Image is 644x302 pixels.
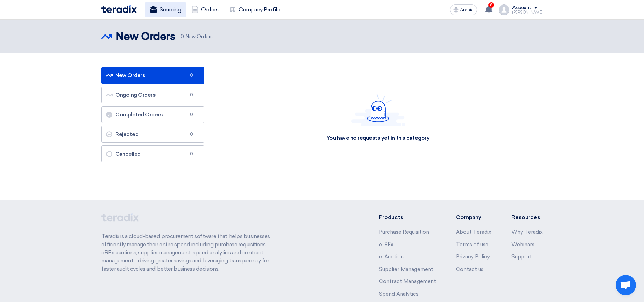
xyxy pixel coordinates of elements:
a: Terms of use [456,241,488,248]
font: 0 [190,73,193,78]
img: Hello [351,94,405,126]
a: Completed Orders0 [101,106,204,123]
font: 0 [190,151,193,156]
font: Company Profile [239,6,280,13]
font: Arabic [460,7,474,13]
font: New Orders [115,72,145,78]
font: Company [456,214,481,220]
a: Ongoing Orders0 [101,87,204,103]
a: Why Teradix [511,229,543,235]
font: 0 [190,132,193,137]
img: profile_test.png [499,4,509,15]
font: New Orders [185,33,213,40]
a: Open chat [616,275,636,295]
a: Contract Management [379,278,436,284]
img: Teradix logo [101,5,137,13]
font: Teradix is a cloud-based procurement software that helps businesses efficiently manage their enti... [101,233,270,272]
a: Orders [186,2,224,17]
a: Sourcing [145,2,186,17]
a: Contact us [456,266,483,272]
font: Sourcing [160,6,181,13]
a: New Orders0 [101,67,204,84]
font: Ongoing Orders [115,92,156,98]
a: Rejected0 [101,126,204,143]
font: [PERSON_NAME] [512,10,543,15]
font: 8 [490,3,493,7]
font: Orders [201,6,218,13]
font: Account [512,5,531,10]
font: You have no requests yet in this category! [326,135,431,141]
a: Webinars [511,241,534,248]
font: Rejected [115,131,138,137]
a: About Teradix [456,229,491,235]
a: Privacy Policy [456,254,490,260]
font: Products [379,214,403,220]
button: Arabic [450,4,477,15]
a: e-Auction [379,254,404,260]
a: Support [511,254,532,260]
a: Spend Analytics [379,291,419,297]
font: Completed Orders [115,111,163,118]
font: 0 [190,92,193,97]
font: 0 [181,33,184,40]
font: New Orders [116,31,175,42]
font: 0 [190,112,193,117]
font: Cancelled [115,150,141,157]
a: Supplier Management [379,266,433,272]
a: Cancelled0 [101,145,204,162]
a: e-RFx [379,241,393,248]
font: Resources [511,214,540,220]
a: Purchase Requisition [379,229,429,235]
